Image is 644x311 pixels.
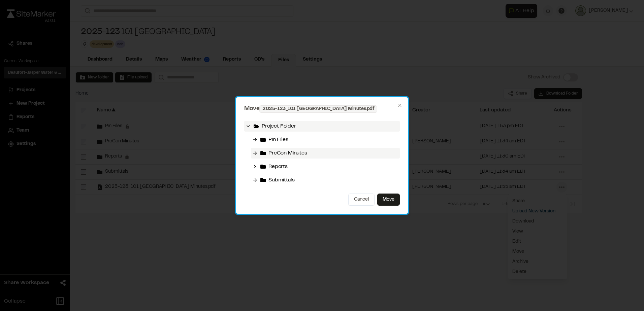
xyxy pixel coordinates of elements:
[262,122,296,130] span: Project Folder
[348,194,375,206] button: Cancel
[244,105,400,113] h2: Move
[268,176,294,184] span: Submittals
[377,194,400,206] button: Move
[268,163,288,171] span: Reports
[268,136,288,144] span: Pin Files
[268,149,307,157] span: PreCon Minutes
[259,105,377,113] span: 2025-123_101 [GEOGRAPHIC_DATA] Minutes.pdf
